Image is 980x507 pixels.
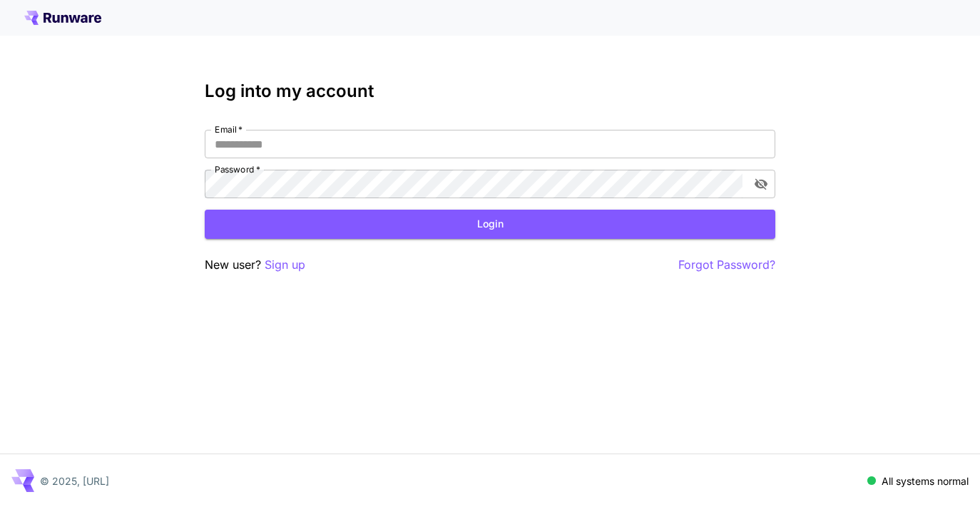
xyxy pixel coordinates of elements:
label: Email [215,123,243,135]
button: Sign up [265,256,305,274]
label: Password [215,163,260,175]
h3: Log into my account [205,81,775,101]
p: © 2025, [URL] [40,473,109,488]
button: Login [205,210,775,239]
button: Forgot Password? [678,256,775,274]
button: toggle password visibility [748,171,774,197]
p: All systems normal [882,473,969,488]
p: New user? [205,256,305,274]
